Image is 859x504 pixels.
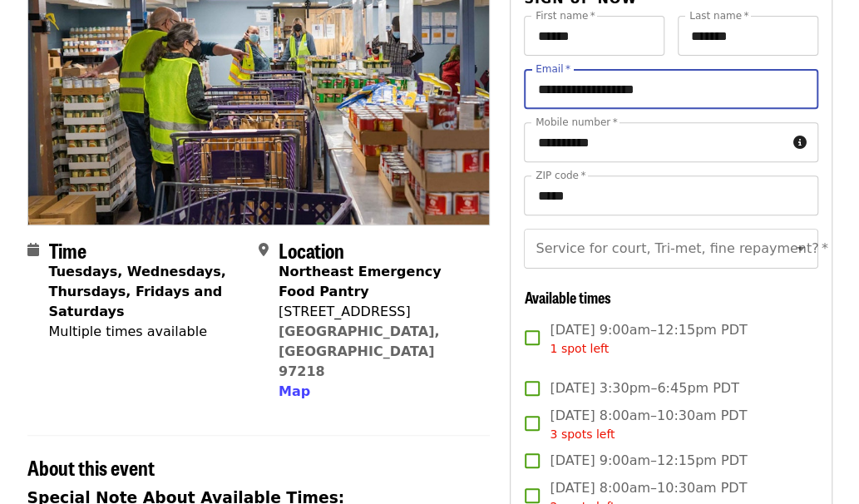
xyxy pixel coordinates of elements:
[279,264,442,299] strong: Northeast Emergency Food Pantry
[550,406,747,443] span: [DATE] 8:00am–10:30am PDT
[550,451,747,471] span: [DATE] 9:00am–12:15pm PDT
[27,452,155,482] span: About this event
[279,324,440,379] a: [GEOGRAPHIC_DATA], [GEOGRAPHIC_DATA] 97218
[536,64,570,74] label: Email
[789,237,812,260] button: Open
[279,302,476,322] div: [STREET_ADDRESS]
[524,16,664,56] input: First name
[689,11,748,21] label: Last name
[536,170,585,180] label: ZIP code
[524,286,610,308] span: Available times
[279,382,310,402] button: Map
[27,242,39,258] i: calendar icon
[279,235,344,264] span: Location
[524,69,817,109] input: Email
[793,135,807,151] i: circle-info icon
[49,264,226,319] strong: Tuesdays, Wednesdays, Thursdays, Fridays and Saturdays
[550,320,747,358] span: [DATE] 9:00am–12:15pm PDT
[550,427,615,441] span: 3 spots left
[550,342,609,355] span: 1 spot left
[279,383,310,399] span: Map
[524,175,817,215] input: ZIP code
[524,122,786,162] input: Mobile number
[49,322,245,342] div: Multiple times available
[49,235,86,264] span: Time
[536,11,595,21] label: First name
[259,242,269,258] i: map-marker-alt icon
[550,378,738,398] span: [DATE] 3:30pm–6:45pm PDT
[678,16,818,56] input: Last name
[536,117,617,127] label: Mobile number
